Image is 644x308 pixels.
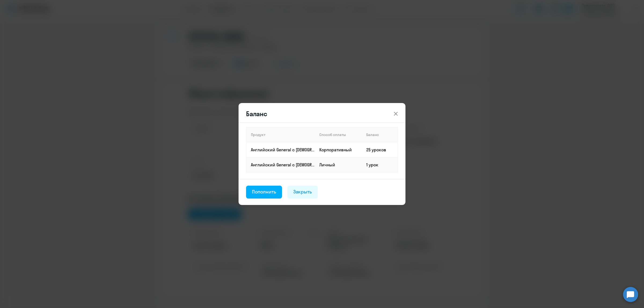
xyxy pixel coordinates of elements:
p: Английский General с [DEMOGRAPHIC_DATA] преподавателем [251,162,315,168]
header: Баланс [239,109,405,118]
th: Продукт [246,127,315,142]
th: Способ оплаты [315,127,362,142]
th: Баланс [362,127,398,142]
div: Закрыть [293,188,312,195]
td: 1 урок [362,157,398,172]
td: Корпоративный [315,142,362,157]
td: Личный [315,157,362,172]
button: Пополнить [246,186,282,199]
td: 25 уроков [362,142,398,157]
button: Закрыть [287,186,318,199]
p: Английский General с [DEMOGRAPHIC_DATA] преподавателем [251,147,315,153]
div: Пополнить [252,188,276,195]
